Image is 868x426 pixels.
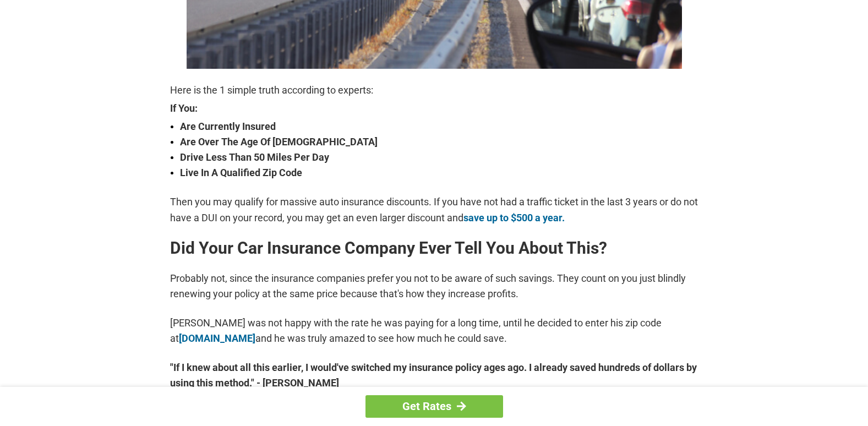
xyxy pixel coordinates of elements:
[170,103,698,113] strong: If You:
[170,83,698,98] p: Here is the 1 simple truth according to experts:
[179,332,255,344] a: [DOMAIN_NAME]
[170,315,698,346] p: [PERSON_NAME] was not happy with the rate he was paying for a long time, until he decided to ente...
[180,119,698,134] strong: Are Currently Insured
[180,165,698,181] strong: Live In A Qualified Zip Code
[180,150,698,165] strong: Drive Less Than 50 Miles Per Day
[463,212,565,223] a: save up to $500 a year.
[180,134,698,150] strong: Are Over The Age Of [DEMOGRAPHIC_DATA]
[170,271,698,302] p: Probably not, since the insurance companies prefer you not to be aware of such savings. They coun...
[170,194,698,225] p: Then you may qualify for massive auto insurance discounts. If you have not had a traffic ticket i...
[365,395,503,418] a: Get Rates
[170,360,698,391] strong: "If I knew about all this earlier, I would've switched my insurance policy ages ago. I already sa...
[170,239,698,257] h2: Did Your Car Insurance Company Ever Tell You About This?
